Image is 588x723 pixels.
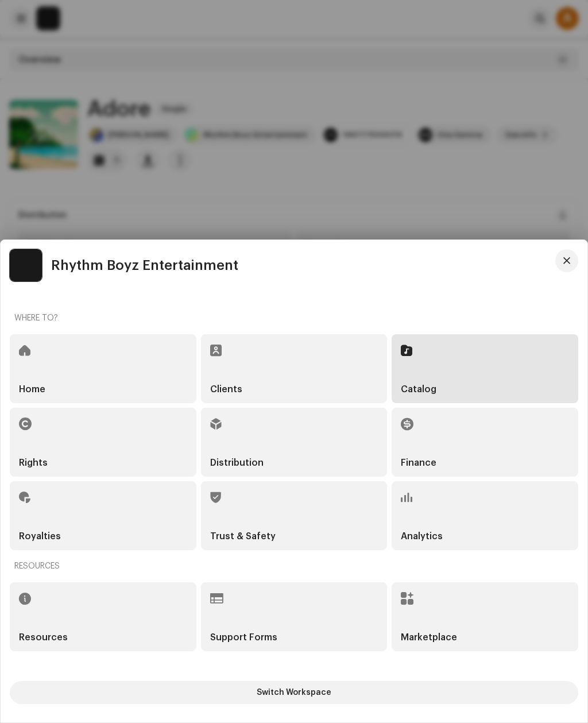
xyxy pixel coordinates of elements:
re-a-nav-header: Resources [10,552,578,580]
h5: Royalties [19,532,61,541]
h5: Trust & Safety [210,532,276,541]
h5: Clients [210,385,242,394]
h5: Finance [401,458,436,467]
h5: Analytics [401,532,443,541]
h5: Distribution [210,458,264,467]
h5: Rights [19,458,48,467]
span: Switch Workspace [257,681,331,704]
h5: Marketplace [401,633,457,642]
h5: Catalog [401,385,436,394]
re-a-nav-header: Where to? [10,304,578,332]
h5: Resources [19,633,68,642]
span: Rhythm Boyz Entertainment [51,258,238,272]
button: Switch Workspace [10,681,578,704]
h5: Support Forms [210,633,277,642]
h5: Home [19,385,45,394]
img: 714d89c9-1136-48a5-8fbd-afe438a37007 [10,249,42,281]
